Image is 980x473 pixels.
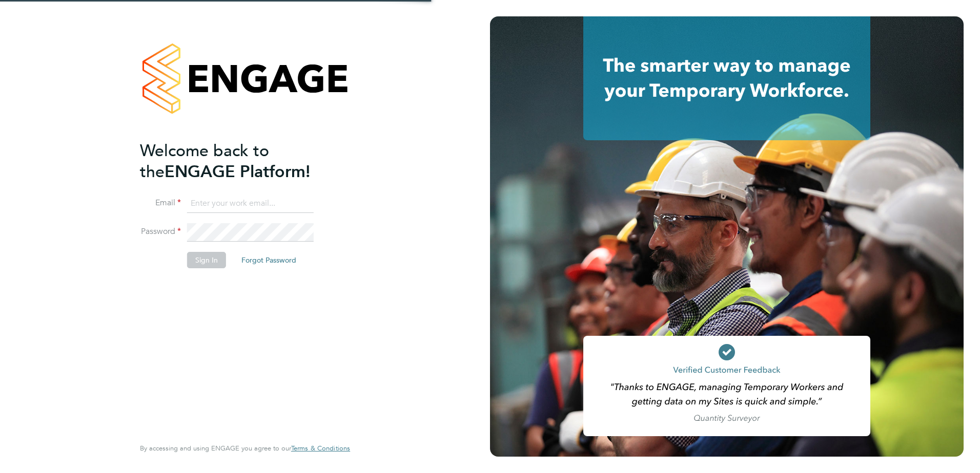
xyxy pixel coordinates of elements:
[233,252,304,268] button: Forgot Password
[187,195,314,213] input: Enter your work email...
[140,444,350,453] span: By accessing and using ENGAGE you agree to our
[140,140,340,182] h2: ENGAGE Platform!
[291,444,350,453] a: Terms & Conditions
[140,198,181,208] label: Email
[291,444,350,453] span: Terms & Conditions
[140,141,269,182] span: Welcome back to the
[187,252,226,268] button: Sign In
[140,226,181,237] label: Password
